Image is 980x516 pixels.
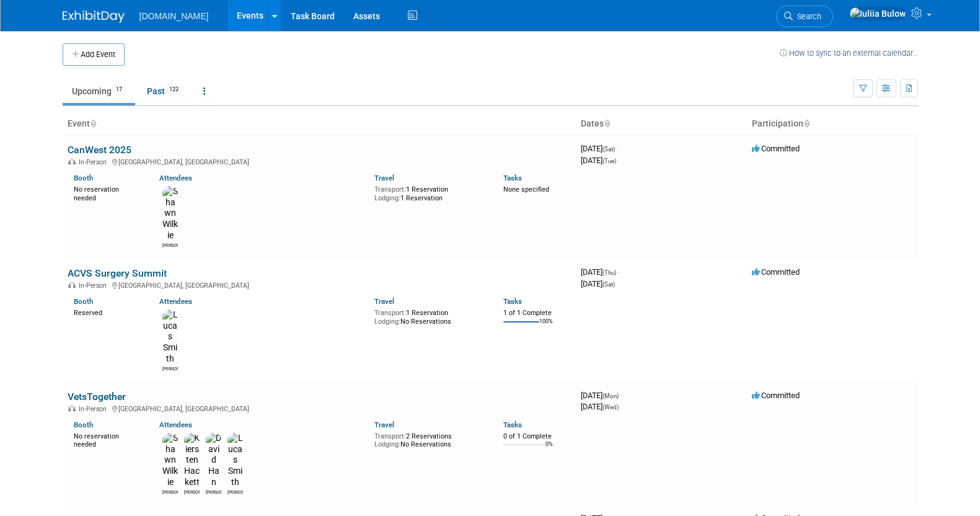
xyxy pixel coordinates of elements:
img: Shawn Wilkie [162,186,178,241]
span: Lodging: [374,440,400,448]
img: In-Person Event [68,405,76,411]
a: Attendees [159,420,192,429]
div: 1 of 1 Complete [503,309,571,318]
span: Search [793,12,821,21]
a: Past122 [138,79,192,103]
img: Lucas Smith [227,433,243,488]
span: [DATE] [581,402,619,411]
td: 100% [539,318,553,335]
img: David Han [206,433,221,488]
span: - [620,391,622,400]
span: (Mon) [603,393,619,399]
span: - [617,144,619,153]
img: Shawn Wilkie [162,433,178,488]
span: In-Person [79,158,110,166]
div: Kiersten Hackett [184,488,200,496]
span: Transport: [374,185,406,193]
a: CanWest 2025 [68,144,131,156]
span: (Sat) [603,281,615,288]
img: ExhibitDay [63,11,125,23]
img: Lucas Smith [162,309,178,365]
div: Lucas Smith [227,488,243,496]
span: Committed [752,391,800,400]
div: [GEOGRAPHIC_DATA], [GEOGRAPHIC_DATA] [68,280,571,290]
div: No reservation needed [74,183,141,202]
td: 0% [545,441,553,458]
th: Participation [747,113,918,135]
span: [DATE] [581,279,615,288]
span: Lodging: [374,194,400,202]
span: [DATE] [581,391,622,400]
span: 122 [166,85,182,94]
span: (Sat) [603,146,615,153]
a: Search [776,6,833,27]
span: Transport: [374,432,406,440]
span: [DATE] [581,156,616,165]
a: Tasks [503,297,522,306]
span: (Thu) [603,269,616,276]
span: None specified [503,185,549,193]
th: Dates [576,113,747,135]
span: (Wed) [603,404,619,411]
a: Travel [374,174,394,182]
a: How to sync to an external calendar... [780,48,918,58]
div: 2 Reservations No Reservations [374,430,485,449]
span: Transport: [374,309,406,317]
span: 17 [112,85,126,94]
div: Reserved [74,306,141,318]
div: 1 Reservation No Reservations [374,306,485,326]
a: Sort by Start Date [604,118,610,128]
div: 0 of 1 Complete [503,432,571,441]
a: Sort by Event Name [90,118,96,128]
a: Attendees [159,174,192,182]
div: Lucas Smith [162,365,178,372]
a: Attendees [159,297,192,306]
a: VetsTogether [68,391,126,403]
span: Lodging: [374,318,400,326]
span: (Tue) [603,158,616,164]
a: Booth [74,297,93,306]
span: In-Person [79,282,110,290]
img: Kiersten Hackett [184,433,200,488]
span: - [618,267,620,277]
button: Add Event [63,43,125,66]
div: Shawn Wilkie [162,241,178,249]
span: [DATE] [581,144,619,153]
a: Travel [374,297,394,306]
div: [GEOGRAPHIC_DATA], [GEOGRAPHIC_DATA] [68,403,571,413]
span: In-Person [79,405,110,413]
div: David Han [206,488,221,496]
img: In-Person Event [68,158,76,164]
div: Shawn Wilkie [162,488,178,496]
a: Sort by Participation Type [803,118,810,128]
span: [DATE] [581,267,620,277]
div: [GEOGRAPHIC_DATA], [GEOGRAPHIC_DATA] [68,156,571,166]
span: Committed [752,267,800,277]
span: [DOMAIN_NAME] [139,11,209,21]
a: Travel [374,420,394,429]
div: No reservation needed [74,430,141,449]
div: 1 Reservation 1 Reservation [374,183,485,202]
a: ACVS Surgery Summit [68,267,167,279]
img: Iuliia Bulow [849,7,906,20]
span: Committed [752,144,800,153]
a: Tasks [503,174,522,182]
a: Booth [74,174,93,182]
a: Booth [74,420,93,429]
img: In-Person Event [68,282,76,288]
th: Event [63,113,576,135]
a: Upcoming17 [63,79,135,103]
a: Tasks [503,420,522,429]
